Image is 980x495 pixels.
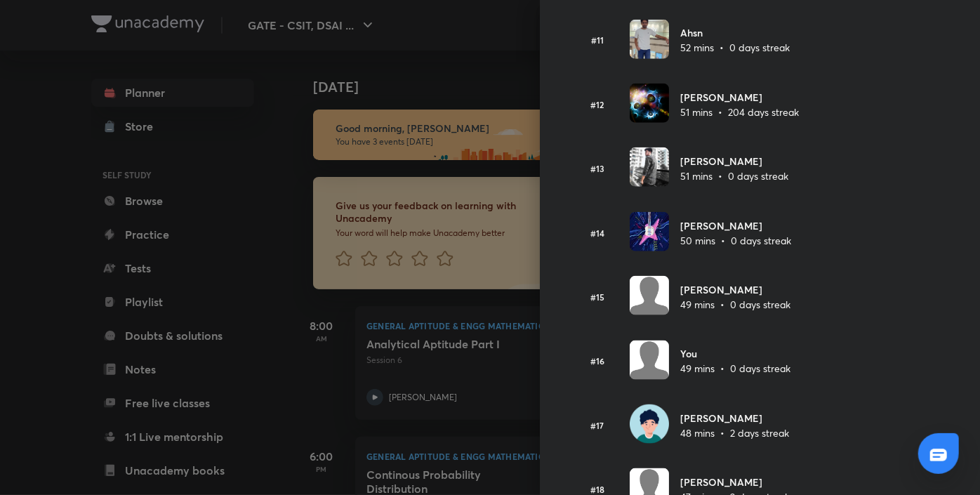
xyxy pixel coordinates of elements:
[574,355,621,367] h6: #16
[680,90,799,105] h6: [PERSON_NAME]
[680,411,789,425] h6: [PERSON_NAME]
[574,227,621,239] h6: #14
[574,162,621,175] h6: #13
[680,297,790,312] p: 49 mins • 0 days streak
[630,212,669,251] img: Avatar
[574,291,621,303] h6: #15
[574,98,621,111] h6: #12
[680,475,790,489] h6: [PERSON_NAME]
[574,419,621,432] h6: #17
[630,404,669,444] img: Avatar
[680,233,791,248] p: 50 mins • 0 days streak
[680,218,791,233] h6: [PERSON_NAME]
[680,40,790,55] p: 52 mins • 0 days streak
[680,425,789,440] p: 48 mins • 2 days streak
[680,25,790,40] h6: Ahsn
[630,147,669,187] img: Avatar
[680,105,799,119] p: 51 mins • 204 days streak
[630,276,669,315] img: Avatar
[630,84,669,123] img: Avatar
[680,169,788,183] p: 51 mins • 0 days streak
[680,282,790,297] h6: [PERSON_NAME]
[630,20,669,59] img: Avatar
[574,34,621,46] h6: #11
[630,341,669,380] img: Avatar
[680,154,788,169] h6: [PERSON_NAME]
[680,346,790,361] h6: You
[680,361,790,376] p: 49 mins • 0 days streak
